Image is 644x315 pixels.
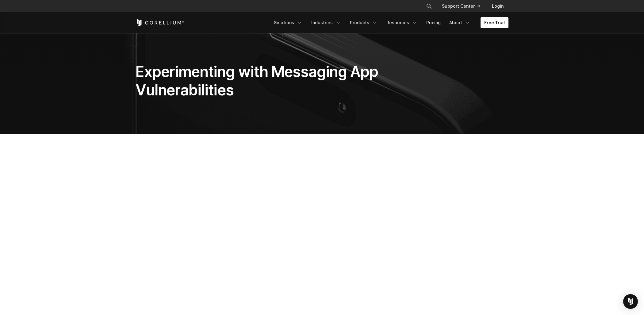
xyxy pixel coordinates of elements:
[346,17,381,28] a: Products
[136,63,380,99] h1: Experimenting with Messaging App Vulnerabilities
[423,17,444,28] a: Pricing
[481,17,508,28] a: Free Trial
[383,17,421,28] a: Resources
[487,1,508,12] a: Login
[437,1,485,12] a: Support Center
[446,17,474,28] a: About
[419,1,508,12] div: Navigation Menu
[270,17,306,28] a: Solutions
[623,294,638,309] div: Open Intercom Messenger
[136,19,184,26] a: Corellium Home
[424,1,435,12] button: Search
[270,17,508,28] div: Navigation Menu
[308,17,345,28] a: Industries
